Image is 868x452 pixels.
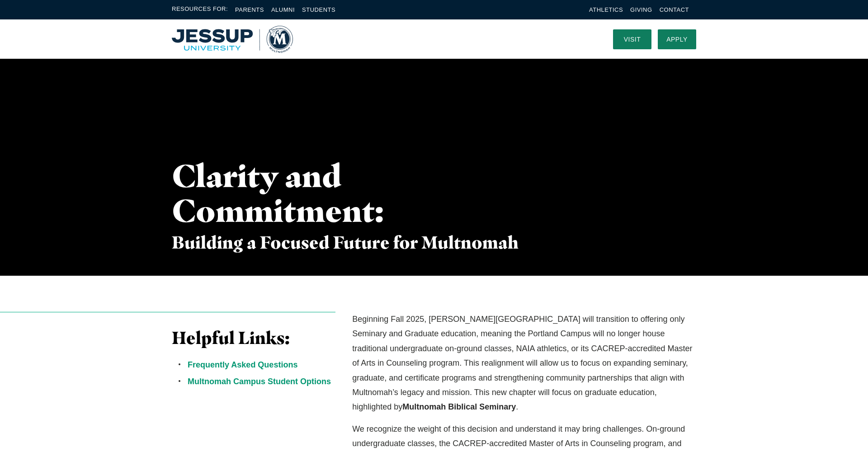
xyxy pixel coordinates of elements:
[172,328,335,348] h3: Helpful Links:
[271,6,295,13] a: Alumni
[172,5,228,15] span: Resources For:
[302,6,335,13] a: Students
[172,26,293,53] img: Multnomah University Logo
[172,232,521,253] h3: Building a Focused Future for Multnomah
[188,360,297,369] a: Frequently Asked Questions
[658,29,696,49] a: Apply
[188,377,331,386] a: Multnomah Campus Student Options
[235,6,264,13] a: Parents
[660,6,689,13] a: Contact
[172,158,381,228] h1: Clarity and Commitment:
[613,29,651,49] a: Visit
[402,402,516,411] strong: Multnomah Biblical Seminary
[630,6,652,13] a: Giving
[172,26,293,53] a: Home
[589,6,623,13] a: Athletics
[352,312,696,414] p: Beginning Fall 2025, [PERSON_NAME][GEOGRAPHIC_DATA] will transition to offering only Seminary and...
